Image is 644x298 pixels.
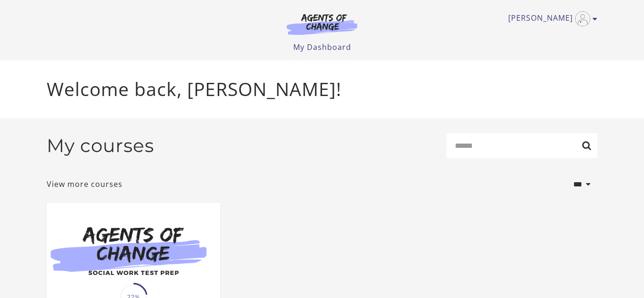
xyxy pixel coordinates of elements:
[277,13,367,35] img: Agents of Change Logo
[47,135,154,157] h2: My courses
[47,178,123,190] a: View more courses
[293,42,351,52] a: My Dashboard
[47,75,597,103] p: Welcome back, [PERSON_NAME]!
[508,11,593,26] a: Toggle menu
